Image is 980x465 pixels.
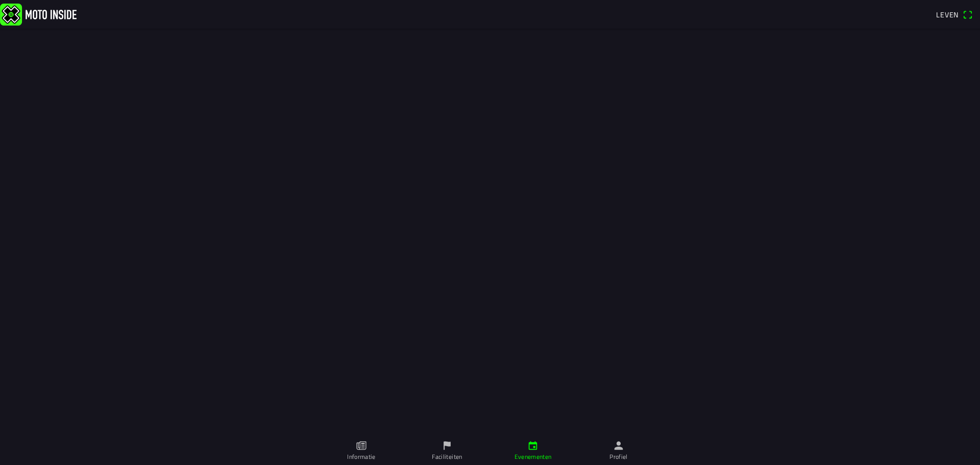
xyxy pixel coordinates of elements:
font: Faciliteiten [432,452,462,461]
ion-icon: kalender [527,440,538,451]
font: Leven [936,9,959,20]
font: Profiel [609,452,628,461]
ion-icon: vlag [442,440,453,451]
font: Evenementen [514,452,552,461]
ion-icon: persoon [613,440,624,451]
font: Informatie [347,452,376,461]
a: Levenqr-scanner [931,6,978,23]
ion-icon: papier [356,440,367,451]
